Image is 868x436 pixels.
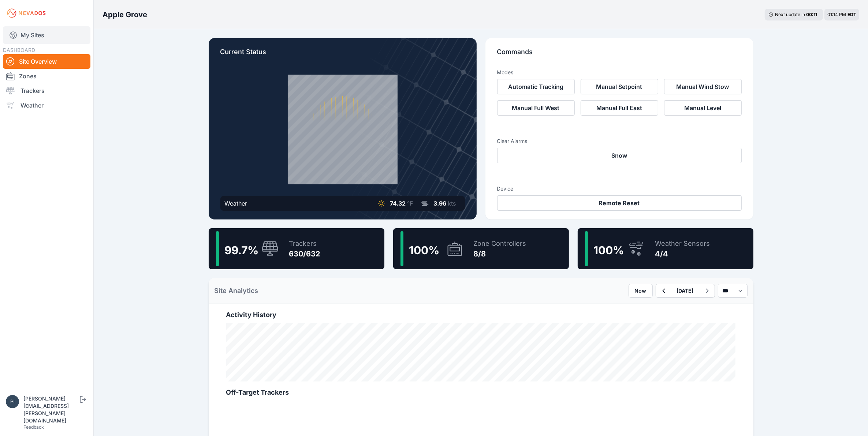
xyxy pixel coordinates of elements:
h3: Modes [497,69,514,76]
div: Zone Controllers [474,238,526,249]
button: Manual Setpoint [581,79,658,94]
img: Nevados [6,7,47,19]
div: Weather Sensors [655,238,710,249]
span: 01:14 PM [827,12,846,17]
h3: Clear Alarms [497,138,742,145]
span: kts [448,200,456,207]
button: Manual Level [664,100,742,116]
button: Now [629,284,653,298]
a: My Sites [3,26,90,44]
a: Weather [3,98,90,113]
a: Site Overview [3,54,90,69]
span: EDT [847,12,856,17]
h2: Off-Target Trackers [226,387,736,398]
span: 99.7 % [225,244,259,257]
div: 00 : 11 [806,12,819,18]
p: Commands [497,47,742,63]
div: 8/8 [474,249,526,259]
button: [DATE] [671,284,700,297]
span: 3.96 [434,200,447,207]
img: piotr.kolodziejczyk@energix-group.com [6,395,19,408]
h3: Apple Grove [103,10,147,20]
span: 100 % [594,244,624,257]
nav: Breadcrumb [103,5,147,24]
span: 100 % [409,244,440,257]
div: Weather [225,199,247,208]
div: 4/4 [655,249,710,259]
a: 99.7%Trackers630/632 [209,228,384,269]
a: Trackers [3,83,90,98]
a: 100%Weather Sensors4/4 [578,228,753,269]
div: 630/632 [289,249,321,259]
button: Remote Reset [497,195,742,211]
a: 100%Zone Controllers8/8 [393,228,569,269]
div: Trackers [289,238,321,249]
span: DASHBOARD [3,47,35,53]
span: Next update in [775,12,805,17]
span: °F [407,200,413,207]
h2: Activity History [226,310,736,320]
a: Zones [3,69,90,83]
button: Manual Full West [497,100,575,116]
button: Automatic Tracking [497,79,575,94]
button: Snow [497,148,742,163]
p: Current Status [220,47,465,63]
h2: Site Analytics [215,286,258,296]
span: 74.32 [390,200,406,207]
div: [PERSON_NAME][EMAIL_ADDRESS][PERSON_NAME][DOMAIN_NAME] [23,395,78,424]
a: Feedback [23,424,44,430]
button: Manual Full East [581,100,658,116]
h3: Device [497,185,742,192]
button: Manual Wind Stow [664,79,742,94]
